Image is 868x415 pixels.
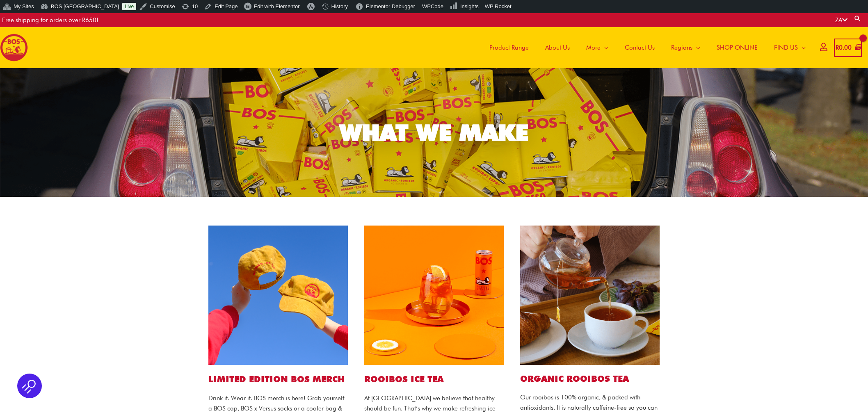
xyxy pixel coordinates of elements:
[481,27,537,68] a: Product Range
[836,44,852,51] bdi: 0.00
[854,15,862,23] a: Search button
[340,121,528,144] div: WHAT WE MAKE
[617,27,663,68] a: Contact Us
[578,27,617,68] a: More
[545,35,570,60] span: About Us
[489,35,529,60] span: Product Range
[708,27,766,68] a: SHOP ONLINE
[254,3,300,9] span: Edit with Elementor
[364,373,504,385] h1: ROOIBOS ICE TEA
[537,27,578,68] a: About Us
[836,44,839,51] span: R
[520,226,660,365] img: bos tea bags website1
[717,35,758,60] span: SHOP ONLINE
[835,16,847,24] a: ZA
[586,35,601,60] span: More
[663,27,708,68] a: Regions
[475,27,814,68] nav: Site Navigation
[2,13,98,27] div: Free shipping for orders over R650!
[208,226,348,365] img: bos cap
[520,373,660,384] h2: Organic ROOIBOS TEA
[208,373,348,385] h1: LIMITED EDITION BOS MERCH
[625,35,655,60] span: Contact Us
[774,35,798,60] span: FIND US
[834,39,862,57] a: View Shopping Cart, empty
[671,35,692,60] span: Regions
[122,3,136,10] a: Live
